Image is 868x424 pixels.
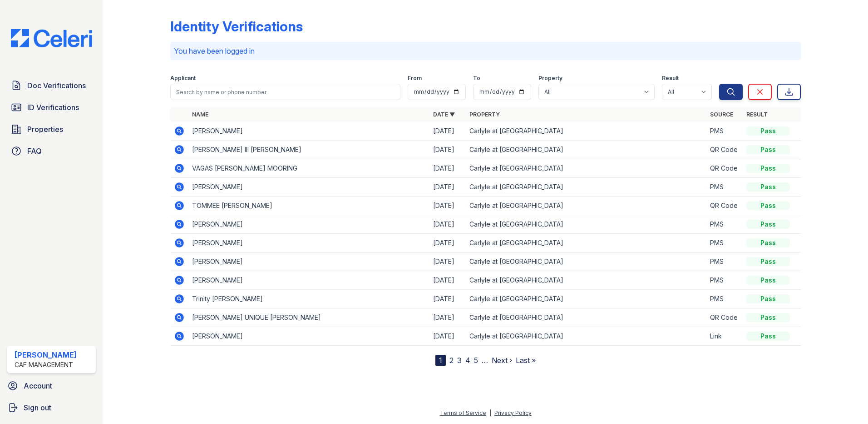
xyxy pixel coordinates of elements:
[662,75,679,82] label: Result
[457,356,462,365] a: 3
[429,215,466,234] td: [DATE]
[4,377,99,395] a: Account
[516,356,536,365] a: Last »
[408,75,422,82] label: From
[746,182,790,192] div: Pass
[174,45,797,56] p: You have been logged in
[538,75,562,82] label: Property
[706,159,743,178] td: QR Code
[746,257,790,266] div: Pass
[429,327,466,346] td: [DATE]
[465,356,470,365] a: 4
[466,141,707,159] td: Carlyle at [GEOGRAPHIC_DATA]
[188,271,429,290] td: [PERSON_NAME]
[466,178,707,197] td: Carlyle at [GEOGRAPHIC_DATA]
[188,234,429,252] td: [PERSON_NAME]
[492,356,512,365] a: Next ›
[7,76,96,95] a: Doc Verifications
[435,355,446,366] div: 1
[188,252,429,271] td: [PERSON_NAME]
[27,124,63,135] span: Properties
[7,120,96,138] a: Properties
[7,142,96,160] a: FAQ
[170,75,196,82] label: Applicant
[429,197,466,215] td: [DATE]
[7,98,96,116] a: ID Verifications
[466,290,707,308] td: Carlyle at [GEOGRAPHIC_DATA]
[188,197,429,215] td: TOMMEE [PERSON_NAME]
[466,122,707,141] td: Carlyle at [GEOGRAPHIC_DATA]
[746,220,790,229] div: Pass
[188,159,429,178] td: VAGAS [PERSON_NAME] MOORING
[706,141,743,159] td: QR Code
[429,290,466,308] td: [DATE]
[746,238,790,247] div: Pass
[466,327,707,346] td: Carlyle at [GEOGRAPHIC_DATA]
[494,409,532,416] a: Privacy Policy
[466,215,707,234] td: Carlyle at [GEOGRAPHIC_DATA]
[469,111,500,118] a: Property
[706,178,743,197] td: PMS
[192,111,208,118] a: Name
[429,252,466,271] td: [DATE]
[466,197,707,215] td: Carlyle at [GEOGRAPHIC_DATA]
[429,159,466,178] td: [DATE]
[449,356,454,365] a: 2
[429,141,466,159] td: [DATE]
[429,122,466,141] td: [DATE]
[706,215,743,234] td: PMS
[27,102,79,113] span: ID Verifications
[188,290,429,308] td: Trinity [PERSON_NAME]
[706,271,743,290] td: PMS
[466,308,707,327] td: Carlyle at [GEOGRAPHIC_DATA]
[746,164,790,173] div: Pass
[429,178,466,197] td: [DATE]
[4,399,99,417] a: Sign out
[466,159,707,178] td: Carlyle at [GEOGRAPHIC_DATA]
[466,271,707,290] td: Carlyle at [GEOGRAPHIC_DATA]
[170,18,303,35] div: Identity Verifications
[746,332,790,341] div: Pass
[188,178,429,197] td: [PERSON_NAME]
[746,313,790,322] div: Pass
[746,126,790,136] div: Pass
[746,111,768,118] a: Result
[15,360,77,369] div: CAF Management
[440,409,486,416] a: Terms of Service
[466,234,707,252] td: Carlyle at [GEOGRAPHIC_DATA]
[429,308,466,327] td: [DATE]
[746,145,790,154] div: Pass
[746,201,790,210] div: Pass
[473,75,480,82] label: To
[27,146,42,156] span: FAQ
[24,380,52,391] span: Account
[188,122,429,141] td: [PERSON_NAME]
[466,252,707,271] td: Carlyle at [GEOGRAPHIC_DATA]
[746,276,790,285] div: Pass
[188,327,429,346] td: [PERSON_NAME]
[188,308,429,327] td: [PERSON_NAME] UNIQUE [PERSON_NAME]
[474,356,478,365] a: 5
[706,308,743,327] td: QR Code
[746,294,790,303] div: Pass
[188,215,429,234] td: [PERSON_NAME]
[489,409,491,416] div: |
[706,122,743,141] td: PMS
[482,355,488,366] span: …
[170,84,400,100] input: Search by name or phone number
[433,111,455,118] a: Date ▼
[15,349,77,360] div: [PERSON_NAME]
[706,197,743,215] td: QR Code
[24,402,51,413] span: Sign out
[4,29,99,47] img: CE_Logo_Blue-a8612792a0a2168367f1c8372b55b34899dd931a85d93a1a3d3e32e68fde9ad4.png
[188,141,429,159] td: [PERSON_NAME] III [PERSON_NAME]
[710,111,733,118] a: Source
[27,80,86,91] span: Doc Verifications
[706,327,743,346] td: Link
[706,234,743,252] td: PMS
[429,234,466,252] td: [DATE]
[429,271,466,290] td: [DATE]
[706,290,743,308] td: PMS
[706,252,743,271] td: PMS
